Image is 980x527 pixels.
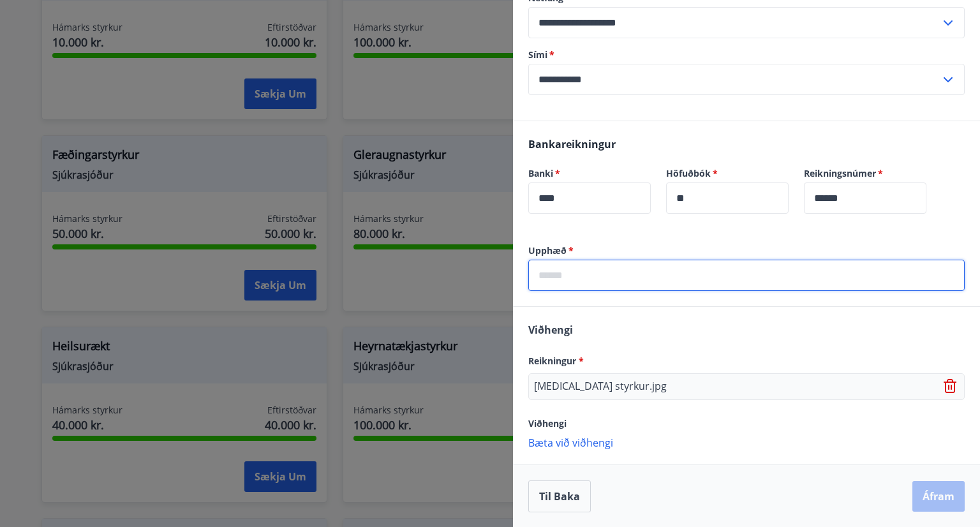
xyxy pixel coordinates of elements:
span: Reikningur [528,355,584,367]
span: Viðhengi [528,417,567,429]
label: Upphæð [528,244,965,257]
label: Höfuðbók [666,167,789,180]
p: Bæta við viðhengi [528,436,965,449]
p: [MEDICAL_DATA] styrkur.jpg [534,379,667,394]
label: Sími [528,48,965,61]
span: Bankareikningur [528,137,616,151]
button: Til baka [528,480,591,512]
span: Viðhengi [528,323,573,337]
label: Reikningsnúmer [804,167,926,180]
label: Banki [528,167,651,180]
div: Upphæð [528,260,965,291]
